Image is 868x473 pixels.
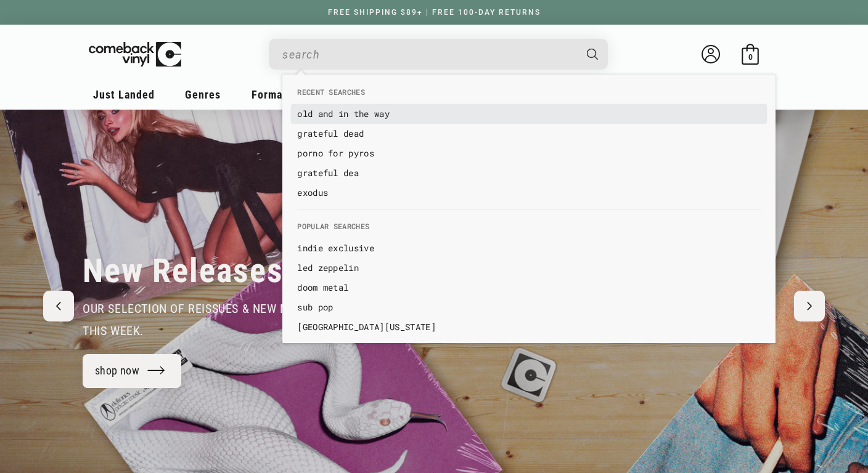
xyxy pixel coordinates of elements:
[252,88,292,101] span: Formats
[185,88,221,101] span: Genres
[291,144,767,163] li: recent_searches: porno for pyros
[297,108,761,120] a: old and in the way
[269,39,608,70] div: Search
[282,42,575,67] input: When autocomplete results are available use up and down arrows to review and enter to select
[297,262,761,274] a: led zeppelin
[316,8,553,17] a: FREE SHIPPING $89+ | FREE 100-DAY RETURNS
[297,167,761,179] a: grateful dea
[297,147,761,160] a: porno for pyros
[83,354,181,388] a: shop now
[748,52,753,62] span: 0
[93,88,155,101] span: Just Landed
[291,258,767,278] li: default_suggestions: led zeppelin
[282,209,776,343] div: Popular Searches
[291,297,767,317] li: default_suggestions: sub pop
[297,187,761,199] a: exodus
[83,301,399,338] span: our selection of reissues & new music that dropped this week.
[297,321,761,333] a: [GEOGRAPHIC_DATA][US_STATE]
[291,183,767,203] li: recent_searches: exodus
[83,251,284,291] h2: New Releases
[291,104,767,124] li: recent_searches: old and in the way
[297,242,761,254] a: indie exclusive
[291,87,767,104] li: Recent Searches
[291,317,767,337] li: default_suggestions: hotel california
[576,39,610,70] button: Search
[291,221,767,238] li: Popular Searches
[282,75,776,209] div: Recent Searches
[297,301,761,313] a: sub pop
[291,124,767,144] li: recent_searches: grateful dead
[291,238,767,258] li: default_suggestions: indie exclusive
[291,163,767,183] li: recent_searches: grateful dea
[297,127,761,140] a: grateful dead
[291,278,767,297] li: default_suggestions: doom metal
[297,281,761,294] a: doom metal
[43,291,74,321] button: Previous slide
